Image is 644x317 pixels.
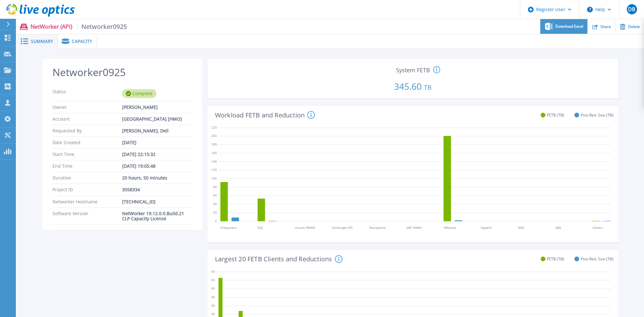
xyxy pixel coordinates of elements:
span: Summary [31,39,53,44]
h4: Workload FETB and Reduction [215,111,315,119]
p: 345.60 [210,74,616,96]
span: Delete [628,25,640,29]
tspan: DB2 [555,225,561,230]
p: Account [52,116,122,122]
div: [DATE] [122,140,192,145]
h4: Largest 20 FETB Clients and Reductions [215,255,343,263]
div: [PERSON_NAME] [122,105,192,110]
h2: Networker0925 [52,67,192,78]
div: [TECHNICAL_ID] [122,199,192,204]
tspan: Oracle RMAN [295,225,315,230]
text: 40 [213,202,217,206]
span: TB [424,83,432,92]
tspan: Others [592,225,603,230]
text: 140 [211,159,217,164]
tspan: SQL [258,225,263,230]
div: [DATE] 22:15:32 [122,152,192,157]
text: 55 [211,269,215,273]
text: 0 [215,219,217,223]
text: 120 [211,168,217,172]
tspan: Exchange VSS [332,225,352,230]
text: 40 [211,295,215,299]
div: [DATE] 19:05:48 [122,164,192,169]
span: Post Red. Size (TB) [581,113,613,117]
text: 100 [211,176,217,180]
text: 30 [211,312,215,316]
p: Duration [52,175,122,180]
tspan: Filesystem [220,225,237,230]
span: Download Excel [555,25,583,28]
tspan: VMware [444,225,456,230]
p: Networker Hostname [52,199,122,204]
span: Capacity [72,39,92,44]
tspan: NAS [518,225,524,230]
div: 3058334 [122,187,192,192]
div: [GEOGRAPHIC_DATA] [HMO] [122,116,192,122]
tspan: SAP HANA [406,225,422,230]
p: Software Version [52,211,122,221]
text: 200 [211,134,217,138]
div: [PERSON_NAME], Dell [122,128,192,133]
p: Project ID [52,187,122,192]
text: 50 [211,278,215,282]
p: Owner [52,105,122,110]
text: 180 [211,142,217,147]
text: 60 [213,193,217,198]
text: 80 [213,185,217,189]
p: Status [52,89,122,98]
p: Requested By [52,128,122,133]
span: Networker0925 [77,23,127,30]
p: NetWorker (API) [31,23,127,30]
p: Start Time [52,152,122,157]
span: FETB (TB) [547,257,564,261]
div: 20 hours, 50 minutes [122,175,192,180]
text: 20 [213,210,217,215]
p: End Time [52,164,122,169]
text: 45 [211,286,215,291]
span: DB [628,7,635,12]
span: System FETB [396,67,430,73]
text: 160 [211,151,217,155]
tspan: HyperV [481,225,492,230]
span: Share [600,25,611,29]
tspan: Sharepoint [369,225,386,230]
div: Complete [122,89,156,98]
span: Post Red. Size (TB) [581,257,613,261]
text: 220 [211,125,217,130]
span: FETB (TB) [547,113,564,117]
p: Date Created [52,140,122,145]
text: 35 [211,303,215,307]
div: NetWorker 19.12.0.0.Build.21 CLP Capacity License [122,211,192,221]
